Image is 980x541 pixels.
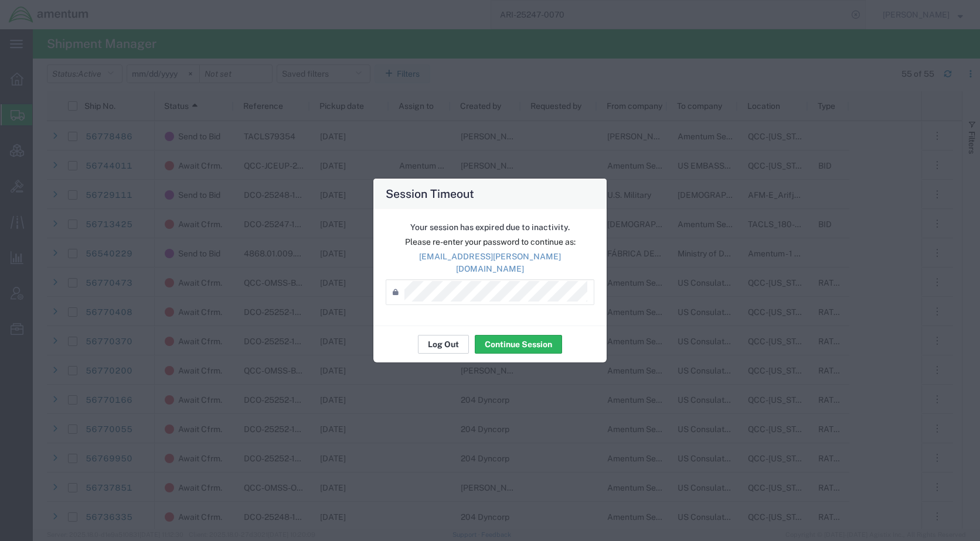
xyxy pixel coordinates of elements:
[475,335,562,354] button: Continue Session
[386,221,594,234] p: Your session has expired due to inactivity.
[386,185,474,202] h4: Session Timeout
[386,236,594,248] p: Please re-enter your password to continue as:
[418,335,469,354] button: Log Out
[386,251,594,275] p: [EMAIL_ADDRESS][PERSON_NAME][DOMAIN_NAME]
